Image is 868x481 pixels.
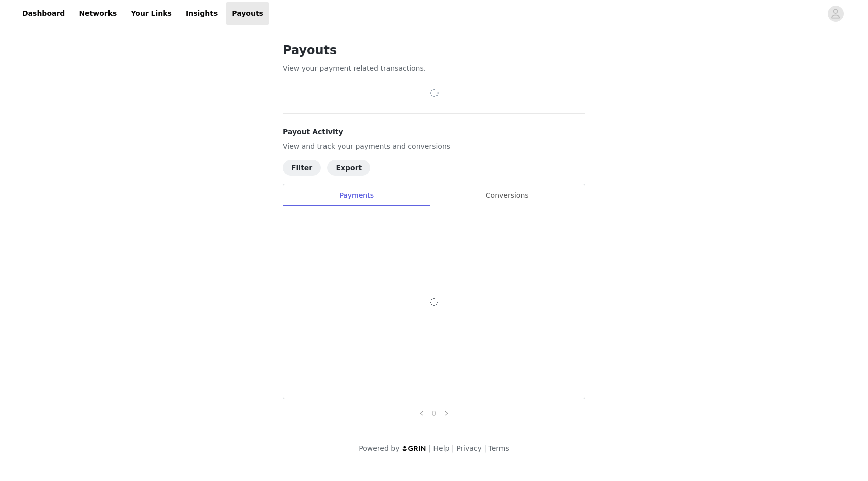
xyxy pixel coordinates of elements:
[429,444,431,452] span: |
[443,410,449,416] i: icon: right
[428,408,440,419] a: 0
[419,410,425,416] i: icon: left
[488,444,509,452] a: Terms
[283,63,585,74] p: View your payment related transactions.
[226,2,269,25] a: Payouts
[452,444,454,452] span: |
[283,41,585,59] h1: Payouts
[831,6,840,22] div: avatar
[283,184,429,207] div: Payments
[359,444,399,452] span: Powered by
[73,2,123,25] a: Networks
[327,160,370,176] button: Export
[428,407,440,419] li: 0
[484,444,486,452] span: |
[180,2,224,25] a: Insights
[16,2,71,25] a: Dashboard
[416,407,428,419] li: Previous Page
[402,445,427,452] img: logo
[283,160,321,176] button: Filter
[456,444,482,452] a: Privacy
[433,444,450,452] a: Help
[440,407,452,419] li: Next Page
[429,184,585,207] div: Conversions
[125,2,178,25] a: Your Links
[283,127,585,137] h4: Payout Activity
[283,141,585,152] p: View and track your payments and conversions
